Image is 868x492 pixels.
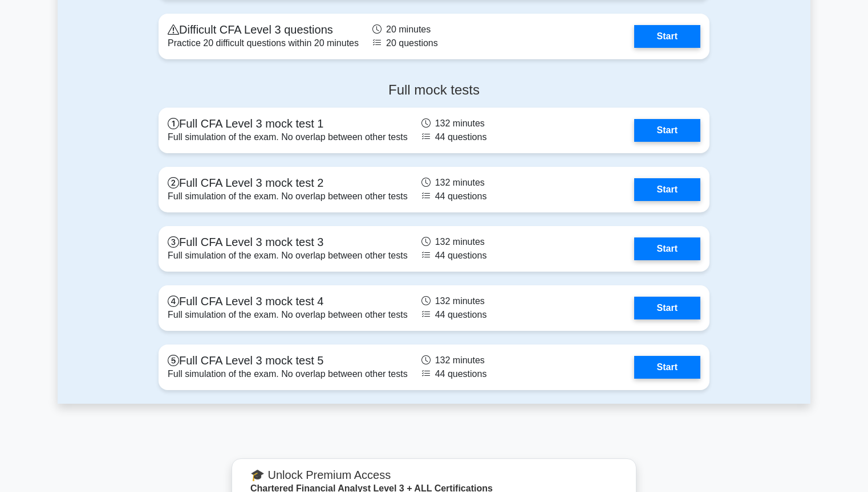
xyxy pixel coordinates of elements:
[634,178,700,201] a: Start
[634,356,700,379] a: Start
[634,297,700,319] a: Start
[159,82,709,99] h4: Full mock tests
[634,237,700,260] a: Start
[634,119,700,142] a: Start
[634,25,700,48] a: Start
